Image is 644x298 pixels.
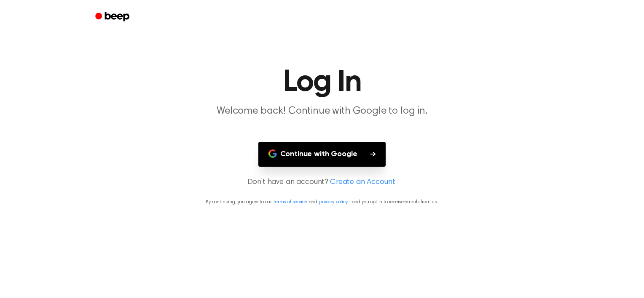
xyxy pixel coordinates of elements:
p: By continuing, you agree to our and , and you opt in to receive emails from us. [10,198,634,206]
a: privacy policy [319,200,348,205]
h1: Log In [106,67,538,98]
button: Continue with Google [258,142,386,167]
p: Welcome back! Continue with Google to log in. [160,104,484,118]
a: Beep [89,9,137,25]
a: Create an Account [330,177,395,188]
a: terms of service [274,200,307,205]
p: Don’t have an account? [10,177,634,188]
